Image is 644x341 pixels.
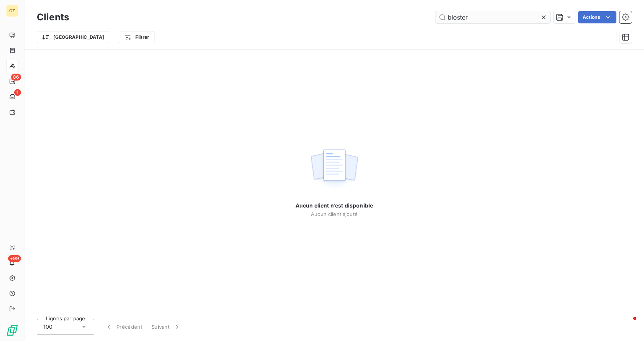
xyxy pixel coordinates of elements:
button: [GEOGRAPHIC_DATA] [37,31,109,43]
span: Aucun client n’est disponible [296,202,373,209]
img: Logo LeanPay [6,324,18,336]
button: Précédent [100,319,147,335]
h3: Clients [37,10,69,24]
a: 86 [6,75,18,87]
a: 1 [6,91,18,103]
iframe: Intercom live chat [618,315,636,333]
img: empty state [310,145,359,193]
button: Filtrer [119,31,154,43]
div: OZ [6,5,18,17]
span: 1 [14,89,21,96]
span: Aucun client ajouté [311,211,358,217]
button: Suivant [147,319,186,335]
span: 86 [11,74,21,81]
span: 100 [43,323,53,331]
input: Rechercher [435,11,550,23]
span: +99 [8,255,21,262]
button: Actions [578,11,616,23]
